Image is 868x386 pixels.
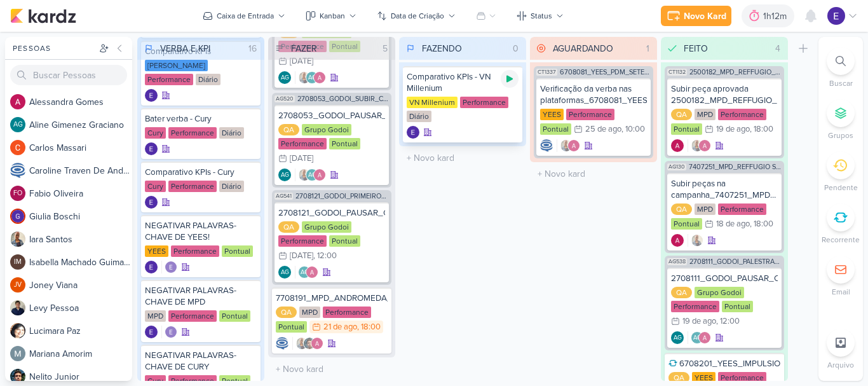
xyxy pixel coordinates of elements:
[10,209,25,224] img: Giulia Boschi
[278,207,385,219] div: 2708121_GODOI_PAUSAR_CAMPANHA_ENEM_VITAL
[688,139,711,152] div: Colaboradores: Iara Santos, Alessandra Gomes
[219,127,244,139] div: Diário
[298,266,311,279] div: Aline Gimenez Graciano
[532,165,654,183] input: + Novo kard
[329,138,360,149] div: Pontual
[718,109,766,120] div: Performance
[278,110,385,121] div: 2708053_GODOI_PAUSAR_ANUNCIO_VITAL
[290,252,313,260] div: [DATE]
[168,310,217,322] div: Performance
[222,245,253,257] div: Pontual
[145,220,257,243] div: NEGATIVAR PALAVRAS-CHAVE DE YEES!
[302,124,351,135] div: Grupo Godoi
[313,71,326,84] img: Alessandra Gomes
[29,347,132,361] div: M a r i a n a A m o r i m
[278,124,299,135] div: QA
[145,285,257,308] div: NEGATIVAR PALAVRAS-CHAVE DE MPD
[460,97,508,108] div: Performance
[10,94,25,109] img: Alessandra Gomes
[540,139,553,152] img: Caroline Traven De Andrade
[691,234,703,247] img: Iara Santos
[692,372,715,383] div: YEES
[243,42,262,55] div: 16
[557,139,580,152] div: Colaboradores: Iara Santos, Alessandra Gomes
[671,139,684,152] img: Alessandra Gomes
[281,75,289,81] p: AG
[671,301,719,312] div: Performance
[688,234,703,247] div: Colaboradores: Iara Santos
[689,163,782,170] span: 7407251_MPD_REFFUGIO SMART_CAMPANHA INVESTIDORES
[308,172,316,179] p: AG
[698,139,711,152] img: Alessandra Gomes
[10,163,25,178] img: Caroline Traven De Andrade
[145,350,257,373] div: NEGATIVAR PALAVRAS-CHAVE DE CURY
[308,75,316,81] p: AG
[10,346,25,361] img: Mariana Amorim
[691,331,703,344] div: Aline Gimenez Graciano
[667,69,687,76] span: CT1132
[560,139,573,152] img: Iara Santos
[540,109,564,120] div: YEES
[278,71,291,84] div: Criador(a): Aline Gimenez Graciano
[145,89,158,102] img: Eduardo Quaresma
[827,359,854,371] p: Arquivo
[276,337,288,350] img: Caroline Traven De Andrade
[671,83,778,106] div: Subir peça aprovada 2500182_MPD_REFFUGIO_DESDOBRAMENTO_CRIATIVOS_V3
[407,71,519,94] div: Comparativo KPIs - VN Millenium
[276,321,307,333] div: Pontual
[10,277,25,293] div: Joney Viana
[295,193,389,200] span: 2708121_GODOI_PRIMEIRO_LUGAR_ENEM_VITAL
[536,69,557,76] span: CT1337
[695,287,744,298] div: Grupo Godoi
[145,113,257,125] div: Bater verba - Cury
[295,169,326,181] div: Colaboradores: Iara Santos, Aline Gimenez Graciano, Alessandra Gomes
[667,163,686,170] span: AG130
[145,196,158,209] img: Eduardo Quaresma
[276,337,288,350] div: Criador(a): Caroline Traven De Andrade
[540,139,553,152] div: Criador(a): Caroline Traven De Andrade
[29,279,132,292] div: J o n e y V i a n a
[290,155,313,163] div: [DATE]
[196,74,220,85] div: Diário
[407,97,458,108] div: VN Millenium
[560,69,651,76] span: 6708081_YEES_PDM_SETEMBRO
[145,245,168,257] div: YEES
[567,139,580,152] img: Alessandra Gomes
[689,69,782,76] span: 2500182_MPD_REFFUGIO_DESDOBRAMENTO_CRIATIVOS_V3
[716,125,750,134] div: 19 de ago
[145,89,158,102] div: Criador(a): Eduardo Quaresma
[145,142,158,155] div: Criador(a): Eduardo Quaresma
[828,130,853,141] p: Grupos
[295,266,318,279] div: Colaboradores: Aline Gimenez Graciano, Alessandra Gomes
[145,74,193,85] div: Performance
[165,326,177,338] img: Eduardo Quaresma
[698,331,711,344] img: Alessandra Gomes
[10,65,127,85] input: Buscar Pessoas
[323,323,357,331] div: 21 de ago
[311,337,323,350] img: Alessandra Gomes
[281,172,289,179] p: AG
[13,121,23,128] p: AG
[145,181,166,192] div: Cury
[298,71,311,84] img: Iara Santos
[832,286,850,298] p: Email
[29,370,132,383] div: N e l i t o J u n i o r
[674,335,682,341] p: AG
[540,123,571,135] div: Pontual
[667,258,687,265] span: AG538
[668,358,780,369] div: 6708201_YEES_IMPULSIONAMENTO_SOCIAL
[161,261,177,273] div: Colaboradores: Eduardo Quaresma
[750,220,773,228] div: , 18:00
[292,337,323,350] div: Colaboradores: Iara Santos, Nelito Junior, Alessandra Gomes
[407,126,419,139] img: Eduardo Quaresma
[377,42,393,55] div: 5
[671,234,684,247] div: Criador(a): Alessandra Gomes
[219,310,250,322] div: Pontual
[682,317,716,326] div: 19 de ago
[407,126,419,139] div: Criador(a): Eduardo Quaresma
[671,273,778,284] div: 2708111_GODOI_PAUSAR_CAMPANHA_PALESTRA_VITAL
[145,196,158,209] div: Criador(a): Eduardo Quaresma
[298,169,311,181] img: Iara Santos
[295,337,308,350] img: Iara Santos
[145,261,158,273] div: Criador(a): Eduardo Quaresma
